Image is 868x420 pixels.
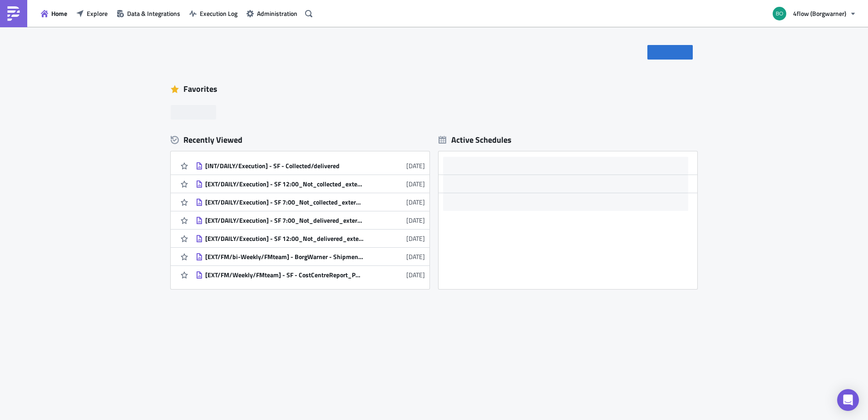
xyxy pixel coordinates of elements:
[196,157,425,175] a: [INT/DAILY/Execution] - SF - Collected/delivered[DATE]
[205,162,364,170] div: [INT/DAILY/Execution] - SF - Collected/delivered
[406,161,425,170] time: 2025-10-06T10:03:56Z
[767,4,861,24] button: 4flow (Borgwarner)
[112,6,185,20] button: Data & Integrations
[171,82,697,96] div: Favorites
[36,6,72,20] button: Home
[196,175,425,193] a: [EXT/DAILY/Execution] - SF 12:00_Not_collected_external sending to carrier[DATE]
[406,215,425,225] time: 2025-10-06T09:15:18Z
[205,180,364,188] div: [EXT/DAILY/Execution] - SF 12:00_Not_collected_external sending to carrier
[196,248,425,265] a: [EXT/FM/bi-Weekly/FMteam] - BorgWarner - Shipments with no billing run[DATE]
[793,9,846,18] span: 4flow (Borgwarner)
[406,252,425,261] time: 2025-10-02T09:11:59Z
[406,179,425,189] time: 2025-10-06T09:16:04Z
[406,270,425,280] time: 2025-09-23T13:23:07Z
[205,235,364,243] div: [EXT/DAILY/Execution] - SF 12:00_Not_delivered_external sending to carrier
[196,230,425,247] a: [EXT/DAILY/Execution] - SF 12:00_Not_delivered_external sending to carrier[DATE]
[127,9,180,18] span: Data & Integrations
[406,234,425,243] time: 2025-10-06T09:13:47Z
[205,253,364,261] div: [EXT/FM/bi-Weekly/FMteam] - BorgWarner - Shipments with no billing run
[196,211,425,229] a: [EXT/DAILY/Execution] - SF 7:00_Not_delivered_external sending to carrier[DATE]
[200,9,237,18] span: Execution Log
[205,198,364,206] div: [EXT/DAILY/Execution] - SF 7:00_Not_collected_external sending to carrier
[257,9,297,18] span: Administration
[196,266,425,284] a: [EXT/FM/Weekly/FMteam] - SF - CostCentreReport_PBLO[DATE]
[837,389,859,411] div: Open Intercom Messenger
[406,197,425,207] time: 2025-10-06T09:15:43Z
[185,6,242,20] button: Execution Log
[6,6,21,21] img: PushMetrics
[87,9,108,18] span: Explore
[72,6,112,20] button: Explore
[772,6,787,21] img: Avatar
[205,271,364,279] div: [EXT/FM/Weekly/FMteam] - SF - CostCentreReport_PBLO
[205,216,364,225] div: [EXT/DAILY/Execution] - SF 7:00_Not_delivered_external sending to carrier
[439,135,512,145] div: Active Schedules
[171,133,429,147] div: Recently Viewed
[242,6,302,20] button: Administration
[51,9,67,18] span: Home
[196,193,425,211] a: [EXT/DAILY/Execution] - SF 7:00_Not_collected_external sending to carrier[DATE]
